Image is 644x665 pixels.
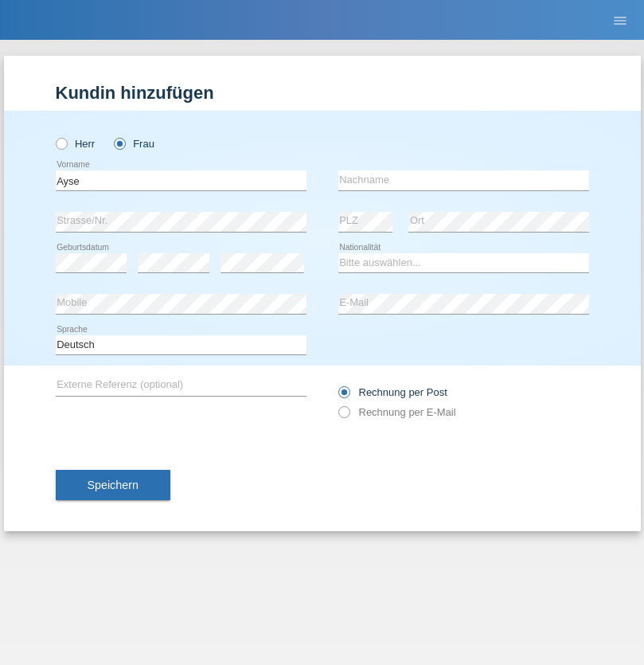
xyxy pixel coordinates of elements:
i: menu [612,13,628,29]
input: Frau [114,138,124,148]
h1: Kundin hinzufügen [56,83,589,103]
label: Frau [114,138,154,150]
label: Rechnung per Post [338,386,447,398]
button: Speichern [56,470,170,500]
input: Herr [56,138,66,148]
a: menu [604,15,636,25]
input: Rechnung per Post [338,386,349,406]
input: Rechnung per E-Mail [338,406,349,426]
label: Rechnung per E-Mail [338,406,456,418]
label: Herr [56,138,96,150]
span: Speichern [88,479,139,491]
